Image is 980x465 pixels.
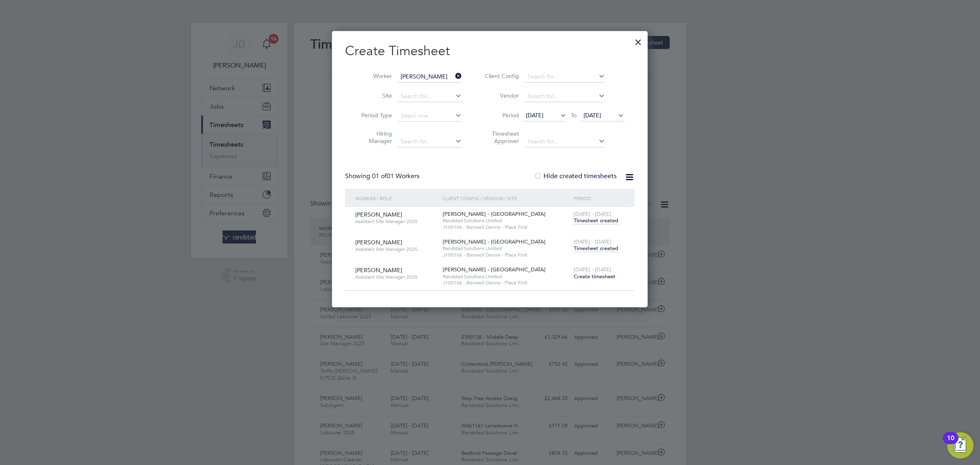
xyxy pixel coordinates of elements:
[441,189,572,208] div: Client Config / Vendor / Site
[372,172,387,180] span: 01 of
[443,210,546,217] span: [PERSON_NAME] - [GEOGRAPHIC_DATA]
[353,189,441,208] div: Worker / Role
[526,112,543,119] span: [DATE]
[482,112,519,119] label: Period
[443,224,570,230] span: J100106 - Benwell Denne - Place First
[345,172,421,181] div: Showing
[443,217,570,224] span: Randstad Solutions Limited
[443,266,546,273] span: [PERSON_NAME] - [GEOGRAPHIC_DATA]
[398,91,462,102] input: Search for...
[355,239,402,246] span: [PERSON_NAME]
[525,136,605,148] input: Search for...
[574,217,618,224] span: Timesheet created
[534,172,617,180] label: Hide created timesheets
[355,218,437,225] span: Assistant Site Manager 2025
[443,245,570,252] span: Randstad Solutions Limited
[572,189,626,208] div: Period
[355,72,392,80] label: Worker
[574,210,611,217] span: [DATE] - [DATE]
[355,266,402,274] span: [PERSON_NAME]
[345,42,635,60] h2: Create Timesheet
[443,238,546,245] span: [PERSON_NAME] - [GEOGRAPHIC_DATA]
[947,438,954,449] div: 10
[355,92,392,99] label: Site
[355,112,392,119] label: Period Type
[482,92,519,99] label: Vendor
[482,72,519,80] label: Client Config
[525,91,605,102] input: Search for...
[584,112,601,119] span: [DATE]
[398,136,462,148] input: Search for...
[443,252,570,258] span: J100106 - Benwell Denne - Place First
[947,432,973,458] button: Open Resource Center, 10 new notifications
[443,279,570,286] span: J100106 - Benwell Denne - Place First
[355,130,392,145] label: Hiring Manager
[398,71,462,83] input: Search for...
[398,110,462,122] input: Select one
[574,266,611,273] span: [DATE] - [DATE]
[355,246,437,253] span: Assistant Site Manager 2025
[568,110,579,121] span: To
[574,238,611,245] span: [DATE] - [DATE]
[574,273,615,280] span: Create timesheet
[372,172,419,180] span: 01 Workers
[355,274,437,280] span: Assistant Site Manager 2025
[355,211,402,218] span: [PERSON_NAME]
[443,273,570,280] span: Randstad Solutions Limited
[574,245,618,252] span: Timesheet created
[482,130,519,145] label: Timesheet Approver
[525,71,605,83] input: Search for...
